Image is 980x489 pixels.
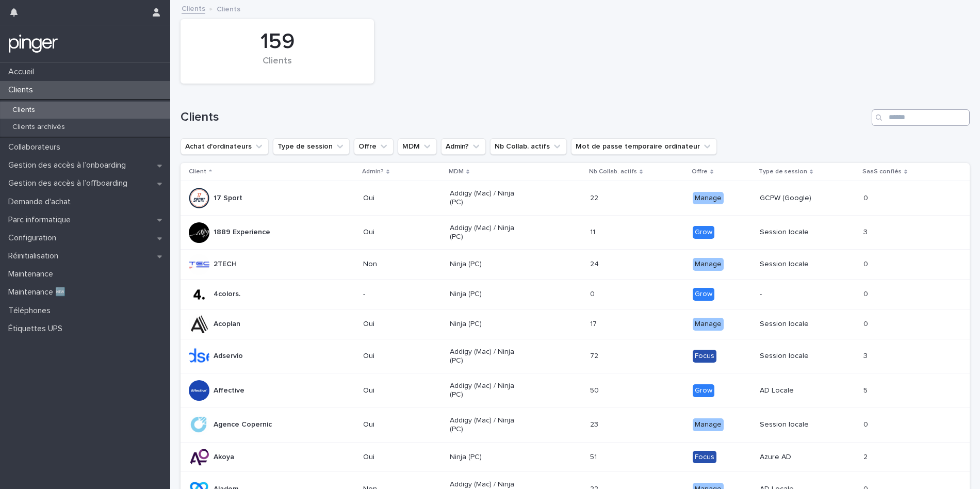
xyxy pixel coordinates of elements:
p: 4colors. [214,290,240,299]
tr: AdservioOuiAddigy (Mac) / Ninja (PC)7272 FocusSession locale33 [181,339,970,373]
p: 2TECH [214,260,237,269]
p: 72 [590,350,600,361]
p: 51 [590,451,599,462]
p: 0 [863,192,870,203]
img: mTgBEunGTSyRkCgitkcU [8,34,58,54]
p: 0 [863,258,870,269]
p: Session locale [760,320,834,329]
p: Session locale [760,260,834,269]
p: Clients [4,85,41,95]
p: AD Locale [760,386,834,395]
button: Offre [354,138,394,155]
p: Téléphones [4,306,59,316]
p: Gestion des accès à l’offboarding [4,178,136,188]
p: Oui [363,453,437,462]
p: Maintenance 🆕 [4,287,74,297]
tr: 1889 ExperienceOuiAddigy (Mac) / Ninja (PC)1111 GrowSession locale33 [181,215,970,250]
p: Parc informatique [4,215,79,225]
p: Demande d'achat [4,197,79,207]
tr: 2TECHNonNinja (PC)2424 ManageSession locale00 [181,250,970,280]
div: Clients [198,56,356,77]
p: Admin? [362,166,384,177]
p: Oui [363,352,437,361]
input: Search [872,109,970,126]
tr: AkoyaOuiNinja (PC)5151 FocusAzure AD22 [181,442,970,472]
p: 0 [863,318,870,329]
p: 2 [863,451,870,462]
h1: Clients [181,110,868,125]
p: 23 [590,418,600,429]
p: Addigy (Mac) / Ninja (PC) [450,416,524,434]
p: Session locale [760,420,834,429]
p: Offre [692,166,708,177]
tr: AffectiveOuiAddigy (Mac) / Ninja (PC)5050 GrowAD Locale55 [181,373,970,408]
p: Clients [4,106,43,115]
p: 17 [590,318,599,329]
p: Collaborateurs [4,142,69,152]
p: 50 [590,384,601,395]
p: 0 [863,288,870,299]
p: Azure AD [760,453,834,462]
p: Maintenance [4,269,61,279]
tr: 4colors.-Ninja (PC)00 Grow-00 [181,280,970,309]
p: Ninja (PC) [450,453,524,462]
p: 24 [590,258,601,269]
p: Acoplan [214,320,240,329]
p: 17 Sport [214,194,242,203]
p: Akoya [214,453,234,462]
div: Manage [693,418,724,431]
p: - [760,290,834,299]
p: 1889 Experience [214,228,270,237]
div: 159 [198,29,356,55]
div: Manage [693,318,724,331]
button: Achat d'ordinateurs [181,138,269,155]
p: 3 [863,350,870,361]
p: 0 [590,288,597,299]
p: Addigy (Mac) / Ninja (PC) [450,348,524,365]
button: Admin? [441,138,486,155]
p: - [363,290,437,299]
p: Session locale [760,228,834,237]
p: Type de session [759,166,807,177]
p: Réinitialisation [4,251,67,261]
div: Manage [693,192,724,205]
p: 0 [863,418,870,429]
p: Addigy (Mac) / Ninja (PC) [450,224,524,241]
div: Grow [693,384,714,397]
p: Gestion des accès à l’onboarding [4,160,134,170]
p: Addigy (Mac) / Ninja (PC) [450,189,524,207]
p: 22 [590,192,600,203]
p: Configuration [4,233,64,243]
p: Oui [363,228,437,237]
tr: Agence CopernicOuiAddigy (Mac) / Ninja (PC)2323 ManageSession locale00 [181,407,970,442]
p: Addigy (Mac) / Ninja (PC) [450,382,524,399]
p: 3 [863,226,870,237]
button: Type de session [273,138,350,155]
p: 5 [863,384,870,395]
div: Focus [693,350,716,363]
p: Adservio [214,352,243,361]
div: Focus [693,451,716,464]
p: Clients archivés [4,123,73,132]
button: Mot de passe temporaire ordinateur [571,138,717,155]
p: SaaS confiés [862,166,902,177]
p: Oui [363,420,437,429]
p: Oui [363,320,437,329]
p: Ninja (PC) [450,260,524,269]
p: 11 [590,226,597,237]
p: Oui [363,194,437,203]
tr: 17 SportOuiAddigy (Mac) / Ninja (PC)2222 ManageGCPW (Google)00 [181,181,970,216]
p: Non [363,260,437,269]
p: Accueil [4,67,42,77]
p: Affective [214,386,244,395]
div: Manage [693,258,724,271]
button: Nb Collab. actifs [490,138,567,155]
p: Oui [363,386,437,395]
p: Agence Copernic [214,420,272,429]
p: Clients [217,3,240,14]
p: Étiquettes UPS [4,324,71,334]
p: Client [189,166,206,177]
p: MDM [449,166,464,177]
button: MDM [398,138,437,155]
